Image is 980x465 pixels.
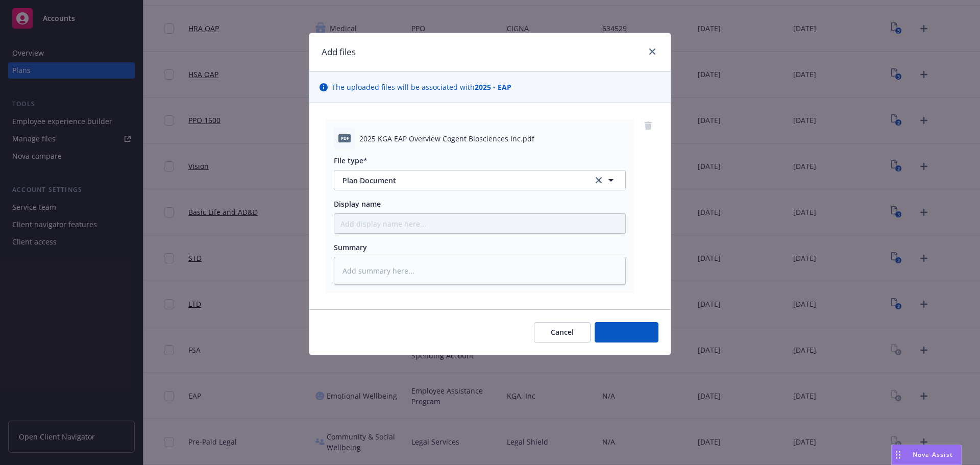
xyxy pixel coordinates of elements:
[359,133,534,144] span: 2025 KGA EAP Overview Cogent Biosciences Inc.pdf
[338,134,351,142] span: pdf
[551,327,574,337] span: Cancel
[913,450,953,459] span: Nova Assist
[322,45,356,59] h1: Add files
[342,175,579,186] span: Plan Document
[611,327,642,337] span: Add files
[891,445,962,465] button: Nova Assist
[892,445,904,464] div: Drag to move
[593,174,605,186] a: clear selection
[334,242,367,252] span: Summary
[534,322,591,342] button: Cancel
[334,214,625,233] input: Add display name here...
[642,119,654,132] a: remove
[646,45,658,58] a: close
[334,156,367,165] span: File type*
[334,170,626,190] button: Plan Documentclear selection
[334,199,381,209] span: Display name
[595,322,658,342] button: Add files
[332,82,511,92] span: The uploaded files will be associated with
[475,82,511,92] strong: 2025 - EAP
